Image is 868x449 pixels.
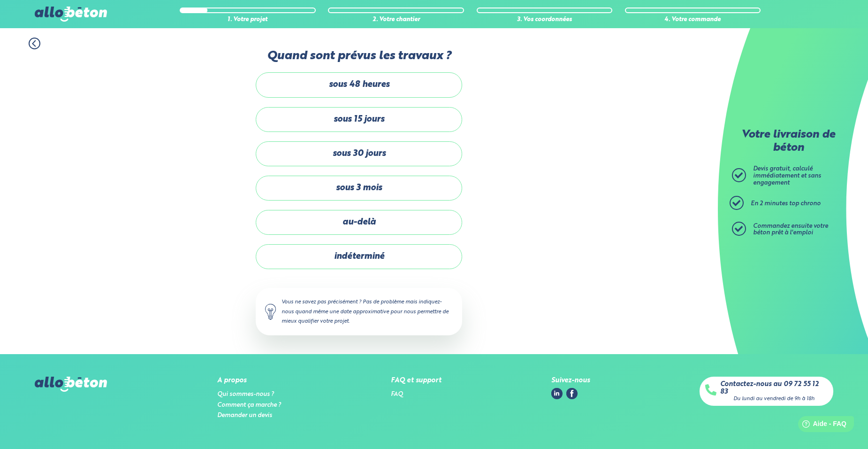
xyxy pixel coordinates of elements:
label: sous 30 jours [256,141,462,166]
span: Commandez ensuite votre béton prêt à l'emploi [753,223,828,236]
a: Comment ça marche ? [217,402,281,408]
span: En 2 minutes top chrono [751,201,821,207]
div: 3. Vos coordonnées [477,16,613,23]
iframe: Help widget launcher [784,412,858,439]
label: au-delà [256,210,462,235]
div: 2. Votre chantier [328,16,464,23]
label: Quand sont prévus les travaux ? [256,49,462,63]
p: Votre livraison de béton [734,129,842,155]
img: allobéton [35,7,107,22]
div: Suivez-nous [551,377,590,385]
a: FAQ [391,391,403,397]
div: A propos [217,377,281,385]
label: sous 15 jours [256,107,462,132]
a: Contactez-nous au 09 72 55 12 83 [720,380,828,396]
div: Du lundi au vendredi de 9h à 18h [733,396,815,402]
label: sous 48 heures [256,72,462,97]
label: indéterminé [256,244,462,269]
div: 1. Votre projet [180,16,316,23]
label: sous 3 mois [256,176,462,201]
div: FAQ et support [391,377,442,385]
div: 4. Votre commande [625,16,761,23]
span: Devis gratuit, calculé immédiatement et sans engagement [753,166,821,186]
a: Qui sommes-nous ? [217,391,274,397]
img: allobéton [35,377,107,392]
a: Demander un devis [217,412,272,418]
div: Vous ne savez pas précisément ? Pas de problème mais indiquez-nous quand même une date approximat... [256,288,462,335]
